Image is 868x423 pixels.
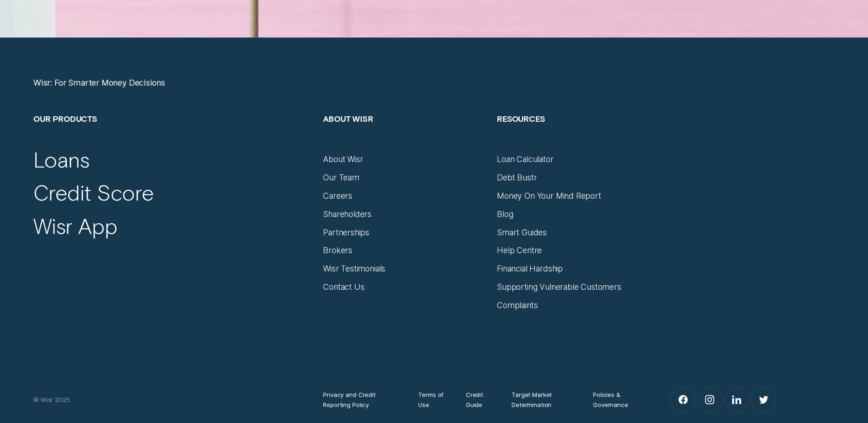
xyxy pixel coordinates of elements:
[323,390,400,410] a: Privacy and Credit Reporting Policy
[512,390,575,410] a: Target Market Determination
[698,388,722,412] a: Instagram
[497,228,547,238] a: Smart Guides
[323,209,372,219] a: Shareholders
[466,390,493,410] a: Credit Guide
[671,388,695,412] a: Facebook
[497,209,513,219] a: Blog
[323,191,352,201] a: Careers
[33,212,118,239] a: Wisr App
[418,390,447,410] a: Terms of Use
[724,388,749,412] a: LinkedIn
[497,173,537,183] a: Debt Bustr
[497,245,542,255] a: Help Centre
[751,388,776,412] a: Twitter
[497,264,563,274] a: Financial Hardship
[323,282,364,292] a: Contact Us
[323,154,363,164] a: About Wisr
[593,390,642,410] a: Policies & Governance
[497,282,621,292] a: Supporting Vulnerable Customers
[33,114,313,155] h2: Our Products
[323,264,385,274] a: Wisr Testimonials
[323,228,369,238] a: Partnerships
[33,146,89,173] a: Loans
[497,191,601,201] a: Money On Your Mind Report
[28,395,318,405] div: © Wisr 2025
[497,154,553,164] a: Loan Calculator
[323,245,352,255] a: Brokers
[497,300,538,310] a: Complaints
[33,179,154,206] a: Credit Score
[497,114,661,155] h2: Resources
[323,173,359,183] a: Our Team
[33,78,165,88] a: Wisr: For Smarter Money Decisions
[323,114,487,155] h2: About Wisr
